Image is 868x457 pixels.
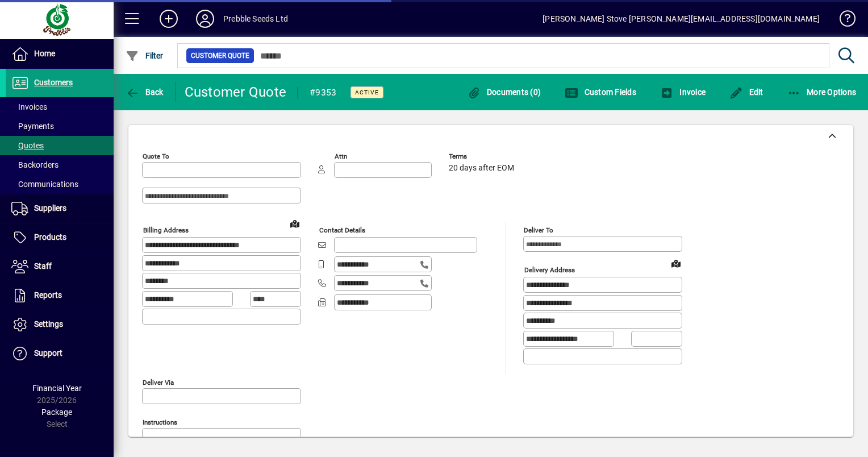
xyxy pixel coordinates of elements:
[11,102,47,111] span: Invoices
[11,180,78,189] span: Communications
[660,88,706,97] span: Invoice
[187,9,223,29] button: Profile
[143,418,177,426] mat-label: Instructions
[185,83,287,101] div: Customer Quote
[565,88,636,97] span: Custom Fields
[11,160,59,169] span: Backorders
[11,122,54,131] span: Payments
[6,223,114,252] a: Products
[6,281,114,310] a: Reports
[449,153,517,160] span: Terms
[123,45,166,66] button: Filter
[34,348,62,358] span: Support
[34,49,55,58] span: Home
[464,82,544,102] button: Documents (0)
[524,226,553,234] mat-label: Deliver To
[6,252,114,281] a: Staff
[310,84,336,102] div: #9353
[6,194,114,223] a: Suppliers
[729,88,763,97] span: Edit
[114,82,176,102] app-page-header-button: Back
[34,319,63,329] span: Settings
[6,339,114,368] a: Support
[34,78,73,87] span: Customers
[126,51,164,60] span: Filter
[34,203,66,213] span: Suppliers
[6,117,114,136] a: Payments
[151,9,187,29] button: Add
[831,2,854,39] a: Knowledge Base
[667,254,685,272] a: View on map
[562,82,639,102] button: Custom Fields
[223,10,288,28] div: Prebble Seeds Ltd
[6,136,114,155] a: Quotes
[6,155,114,175] a: Backorders
[355,89,379,96] span: Active
[143,152,169,160] mat-label: Quote To
[787,88,857,97] span: More Options
[784,82,859,102] button: More Options
[542,10,820,28] div: [PERSON_NAME] Stove [PERSON_NAME][EMAIL_ADDRESS][DOMAIN_NAME]
[143,378,174,386] mat-label: Deliver via
[126,88,164,97] span: Back
[467,88,541,97] span: Documents (0)
[34,261,52,271] span: Staff
[657,82,708,102] button: Invoice
[6,175,114,194] a: Communications
[32,384,82,393] span: Financial Year
[6,310,114,339] a: Settings
[123,82,166,102] button: Back
[286,214,304,232] a: View on map
[335,152,347,160] mat-label: Attn
[11,141,44,150] span: Quotes
[6,40,114,68] a: Home
[34,290,62,300] span: Reports
[41,408,72,417] span: Package
[449,164,514,173] span: 20 days after EOM
[191,50,249,61] span: Customer Quote
[6,97,114,117] a: Invoices
[34,232,66,242] span: Products
[727,82,766,102] button: Edit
